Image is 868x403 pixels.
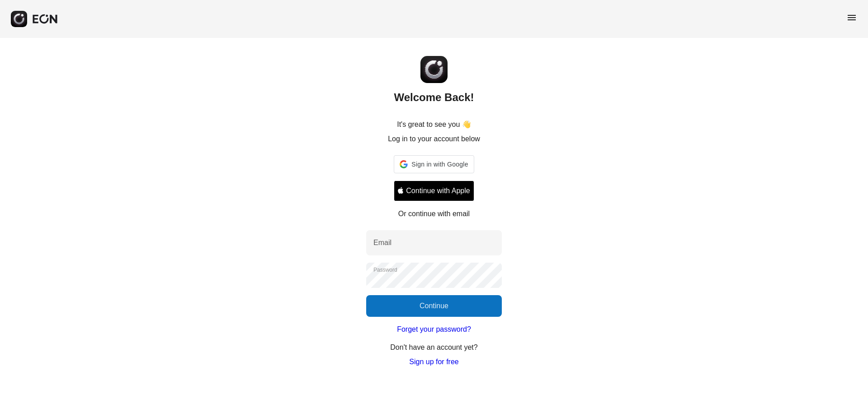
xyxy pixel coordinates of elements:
h2: Welcome Back! [394,90,474,105]
span: menu [846,12,857,23]
p: Log in to your account below [388,134,480,144]
button: Signin with apple ID [394,181,474,201]
p: Or continue with email [398,208,470,219]
button: Continue [366,295,502,317]
a: Forget your password? [397,324,471,335]
a: Sign up for free [409,357,458,367]
label: Email [373,237,392,248]
label: Password [373,266,397,273]
div: Sign in with Google [394,155,474,173]
p: It's great to see you 👋 [397,119,471,130]
span: Sign in with Google [411,159,468,170]
p: Don't have an account yet? [390,342,477,353]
